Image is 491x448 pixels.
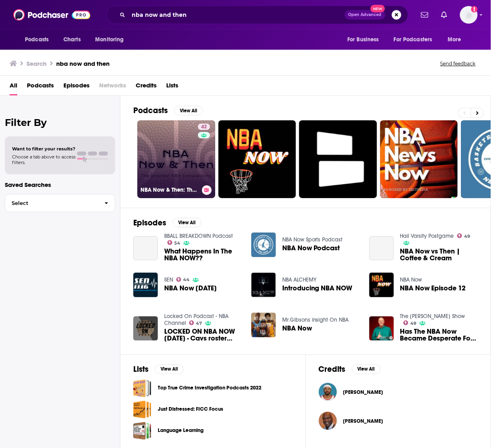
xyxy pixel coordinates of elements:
[282,236,343,243] a: NBA Now Sports Podcast
[133,218,202,228] a: EpisodesView All
[410,322,416,325] span: 49
[369,236,394,261] a: NBA Now vs Then | Coffee & Cream
[319,365,346,375] h2: Credits
[141,186,199,193] h3: NBA Now & Then: The Greatest NBA Comparisons
[10,79,17,95] a: All
[400,276,422,283] a: NBA Now
[164,313,228,326] a: Locked On Podcast - NBA Channel
[343,418,383,424] span: [PERSON_NAME]
[282,325,312,332] a: NBA Now
[26,60,47,67] h3: Search
[347,34,379,45] span: For Business
[5,194,115,212] button: Select
[343,389,383,395] a: Rasheed Wallace
[137,120,215,198] a: 42NBA Now & Then: The Greatest NBA Comparisons
[319,365,381,375] a: CreditsView All
[5,117,115,128] h2: Filter By
[343,389,383,395] span: [PERSON_NAME]
[319,379,478,405] button: Rasheed WallaceRasheed Wallace
[133,379,151,397] span: Top True Crime Investigation Podcasts 2022
[95,34,124,45] span: Monitoring
[90,32,134,47] button: open menu
[25,34,49,45] span: Podcasts
[400,285,466,292] a: NBA Now Episode 12
[167,240,181,245] a: 54
[133,422,151,440] a: Language Learning
[166,79,178,95] a: Lists
[343,418,383,424] a: Michael Jordan
[251,313,276,337] img: NBA Now
[400,248,478,262] a: NBA Now vs Then | Coffee & Cream
[319,408,478,434] button: Michael JordanMichael Jordan
[63,34,81,45] span: Charts
[106,6,408,24] div: Search podcasts, credits, & more...
[460,6,478,24] button: Show profile menu
[99,79,126,95] span: Networks
[282,276,316,283] a: NBA ALCHEMY
[394,34,432,45] span: For Podcasters
[174,241,180,245] span: 54
[164,285,217,292] span: NBA Now [DATE]
[13,7,90,22] img: Podchaser - Follow, Share and Rate Podcasts
[164,248,242,262] a: What Happens In The NBA NOW??
[164,233,233,239] a: BBALL BREAKDOWN Podcast
[400,328,478,342] span: Has The NBA Now Became Desperate For Views & Ratings?
[164,285,217,292] a: NBA Now 22nd March
[133,236,158,261] a: What Happens In The NBA NOW??
[342,32,389,47] button: open menu
[448,34,462,45] span: More
[158,426,204,435] a: Language Learning
[136,79,157,95] a: Credits
[133,105,168,116] h2: Podcasts
[251,273,276,297] img: Introducing NBA NOW
[251,233,276,257] a: NBA Now Podcast
[133,316,158,341] img: LOCKED ON NBA NOW 4/12/17 - Cavs roster changes
[164,276,173,283] a: SEN
[460,6,478,24] img: User Profile
[198,124,210,130] a: 42
[457,233,471,238] a: 49
[133,218,166,228] h2: Episodes
[471,6,478,12] svg: Add a profile image
[164,328,242,342] a: LOCKED ON NBA NOW 4/12/17 - Cavs roster changes
[12,154,75,165] span: Choose a tab above to access filters.
[158,384,261,393] a: Top True Crime Investigation Podcasts 2022
[133,401,151,419] span: Just Distressed: FICC Focus
[12,146,75,152] span: Want to filter your results?
[418,8,432,22] a: Show notifications dropdown
[400,233,454,239] a: Hail Varsity Postgame
[176,277,190,282] a: 44
[369,273,394,297] img: NBA Now Episode 12
[58,32,86,47] a: Charts
[345,10,385,20] button: Open AdvancedNew
[403,320,417,325] a: 49
[282,285,352,292] a: Introducing NBA NOW
[27,79,54,95] a: Podcasts
[369,316,394,341] img: Has The NBA Now Became Desperate For Views & Ratings?
[464,235,470,238] span: 49
[319,383,337,401] img: Rasheed Wallace
[133,365,149,375] h2: Lists
[133,273,158,297] a: NBA Now 22nd March
[201,123,207,131] span: 42
[63,79,90,95] a: Episodes
[173,218,202,227] button: View All
[282,245,340,251] a: NBA Now Podcast
[189,320,202,325] a: 47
